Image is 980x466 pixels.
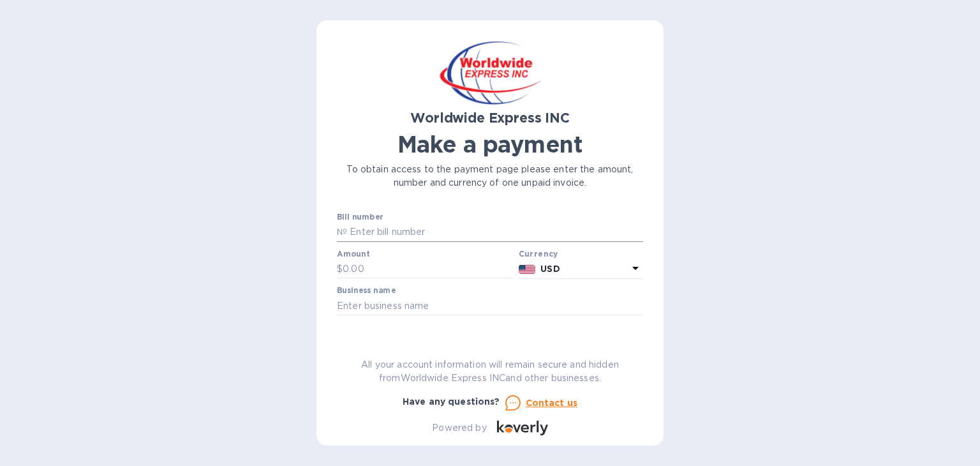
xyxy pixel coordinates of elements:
u: Contact us [526,398,578,408]
b: USD [540,264,560,274]
input: Enter bill number [347,223,643,242]
label: Amount [337,250,369,258]
input: 0.00 [343,260,514,279]
b: Have any questions? [403,396,500,407]
img: USD [519,265,536,274]
p: Powered by [432,421,486,435]
p: To obtain access to the payment page please enter the amount, number and currency of one unpaid i... [337,163,643,190]
label: Business name [337,287,396,295]
input: Enter business name [337,296,643,315]
p: All your account information will remain secure and hidden from Worldwide Express INC and other b... [337,358,643,385]
label: Bill number [337,214,383,222]
p: № [337,225,347,239]
p: $ [337,262,343,276]
b: Currency [519,249,558,259]
h1: Make a payment [337,131,643,158]
b: Worldwide Express INC [410,110,569,126]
